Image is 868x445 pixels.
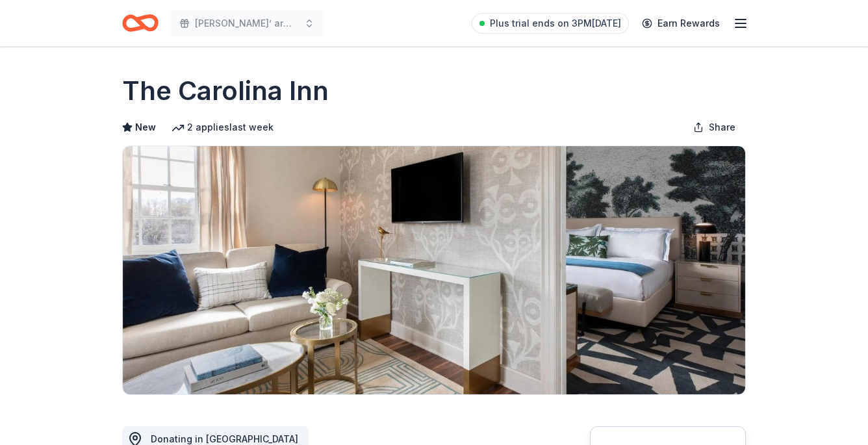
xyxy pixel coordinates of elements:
div: 2 applies last week [172,120,274,135]
button: Share [683,114,746,140]
h1: The Carolina Inn [122,73,329,109]
a: Earn Rewards [634,12,728,35]
span: Donating in [GEOGRAPHIC_DATA] [151,433,298,444]
span: Share [709,120,735,135]
span: [PERSON_NAME]’ army first fundraiser [195,16,299,31]
span: New [135,120,156,135]
img: Image for The Carolina Inn [123,146,745,394]
button: [PERSON_NAME]’ army first fundraiser [169,10,325,36]
a: Plus trial ends on 3PM[DATE] [472,13,629,34]
span: Plus trial ends on 3PM[DATE] [490,16,621,31]
a: Home [122,8,159,38]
